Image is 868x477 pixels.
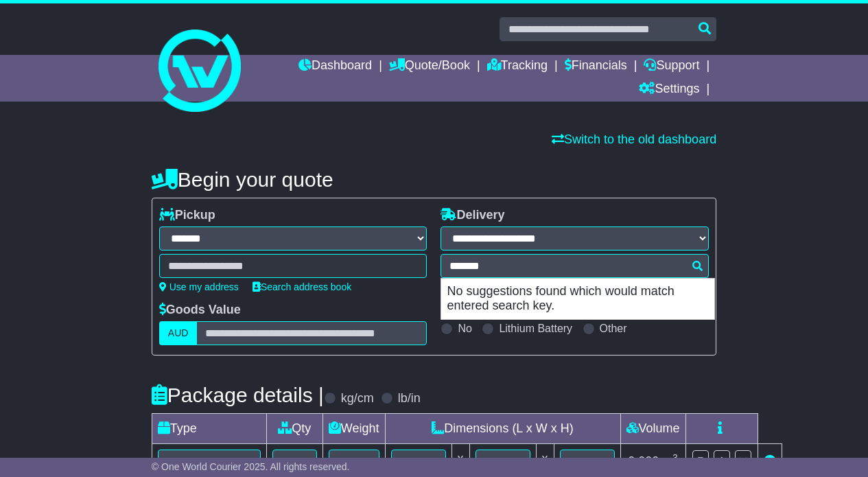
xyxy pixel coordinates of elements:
td: Weight [322,414,385,444]
a: Dashboard [298,55,372,78]
label: No [458,322,471,335]
label: Goods Value [159,303,241,318]
label: kg/cm [341,391,374,406]
label: AUD [159,321,198,345]
h4: Package details | [152,384,324,406]
h4: Begin your quote [152,168,716,191]
typeahead: Please provide city [441,254,709,278]
td: Qty [266,414,322,444]
a: Search address book [253,281,351,292]
label: Other [600,322,627,335]
a: Financials [565,55,627,78]
a: Use my address [159,281,239,292]
td: Volume [620,414,685,444]
a: Quote/Book [389,55,470,78]
span: m [662,454,678,468]
label: lb/in [398,391,421,406]
a: Switch to the old dashboard [552,132,716,146]
td: Dimensions (L x W x H) [385,414,620,444]
a: Support [644,55,699,78]
a: Tracking [487,55,548,78]
a: Remove this item [764,454,776,468]
a: Settings [639,78,699,102]
p: No suggestions found which would match entered search key. [441,279,714,319]
sup: 3 [672,452,678,463]
label: Lithium Battery [499,322,572,335]
td: Type [152,414,266,444]
span: 0.000 [628,454,659,468]
label: Pickup [159,208,215,223]
span: © One World Courier 2025. All rights reserved. [152,461,350,472]
label: Delivery [441,208,504,223]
